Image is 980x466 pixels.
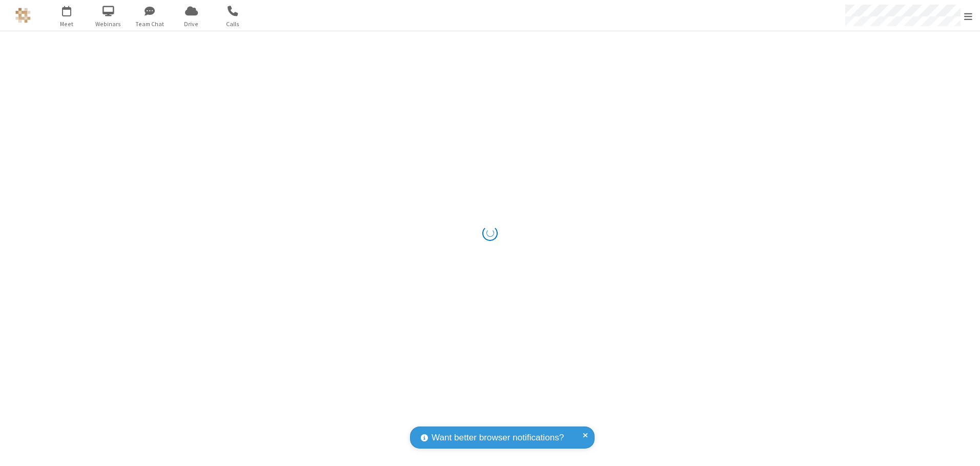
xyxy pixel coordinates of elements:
[172,19,211,29] span: Drive
[48,19,86,29] span: Meet
[214,19,252,29] span: Calls
[432,431,564,444] span: Want better browser notifications?
[131,19,169,29] span: Team Chat
[89,19,128,29] span: Webinars
[15,8,31,23] img: QA Selenium DO NOT DELETE OR CHANGE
